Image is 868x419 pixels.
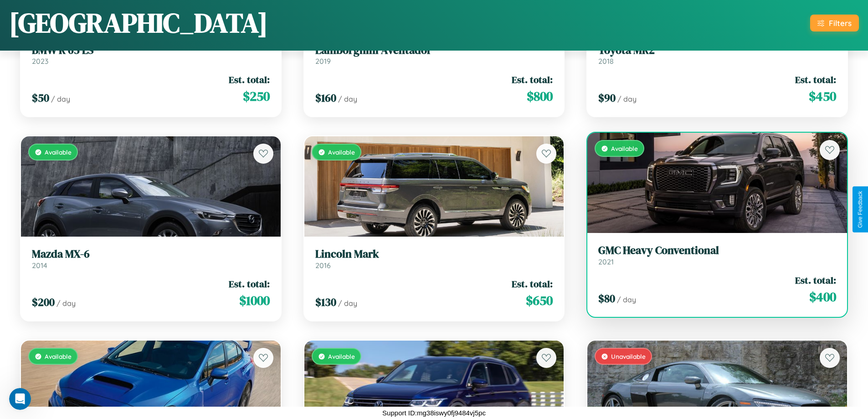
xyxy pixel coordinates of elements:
span: 2023 [32,57,48,66]
span: / day [338,299,357,308]
h3: GMC Heavy Conventional [598,244,836,257]
span: Est. total: [795,274,836,287]
h1: [GEOGRAPHIC_DATA] [9,4,268,41]
a: Toyota MR22018 [598,44,836,66]
span: Available [611,145,638,152]
span: $ 200 [32,295,55,310]
a: Lamborghini Aventador2019 [315,44,553,66]
span: Available [45,148,72,156]
span: / day [617,295,636,304]
span: / day [51,94,70,103]
h3: Lincoln Mark [315,248,553,261]
span: / day [617,94,637,103]
span: $ 80 [598,291,615,306]
p: Support ID: mg38iswy0fj9484vj5pc [382,407,486,419]
span: Est. total: [229,277,270,290]
h3: Mazda MX-6 [32,248,270,261]
span: $ 450 [809,87,836,105]
span: Available [328,352,355,360]
span: 2019 [315,57,331,66]
a: Mazda MX-62014 [32,248,270,270]
span: Est. total: [229,73,270,86]
span: $ 250 [243,87,270,105]
div: Give Feedback [857,191,863,228]
span: 2016 [315,261,331,270]
span: $ 800 [527,87,553,105]
iframe: Intercom live chat [9,388,31,410]
span: $ 50 [32,90,49,105]
span: $ 90 [598,90,616,105]
span: 2021 [598,257,614,266]
a: Lincoln Mark2016 [315,248,553,270]
span: Available [45,352,72,360]
span: $ 160 [315,90,336,105]
span: / day [338,94,357,103]
span: Est. total: [512,73,553,86]
div: Filters [829,18,852,28]
span: $ 130 [315,295,336,310]
span: / day [56,299,76,308]
span: Unavailable [611,352,646,360]
span: Est. total: [512,277,553,290]
a: GMC Heavy Conventional2021 [598,244,836,266]
span: Available [328,148,355,156]
span: $ 400 [809,288,836,306]
span: Est. total: [795,73,836,86]
span: $ 650 [526,291,553,310]
button: Filters [810,15,859,31]
span: 2018 [598,57,614,66]
span: 2014 [32,261,47,270]
span: $ 1000 [239,291,270,310]
a: BMW R 65 LS2023 [32,44,270,66]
